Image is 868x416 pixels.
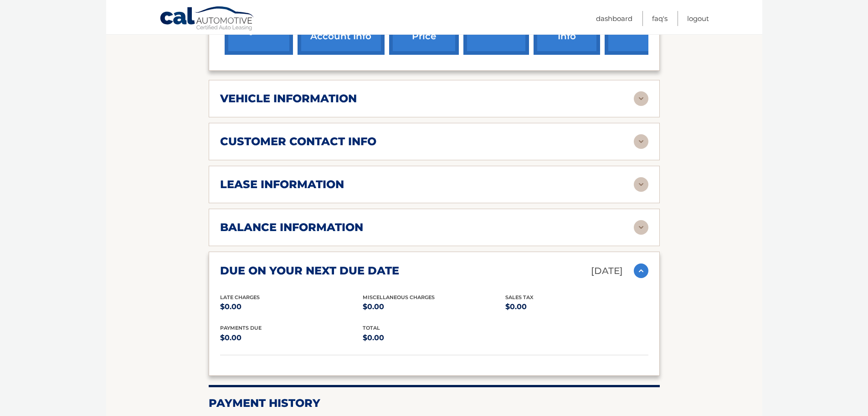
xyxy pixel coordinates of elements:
[591,263,623,279] p: [DATE]
[220,332,363,344] p: $0.00
[363,325,380,331] span: total
[220,92,357,105] h2: vehicle information
[220,264,399,278] h2: due on your next due date
[634,134,648,149] img: accordion-rest.svg
[634,220,648,235] img: accordion-rest.svg
[220,294,260,300] span: Late Charges
[634,91,648,106] img: accordion-rest.svg
[687,11,709,26] a: Logout
[505,294,534,300] span: Sales Tax
[220,135,376,148] h2: customer contact info
[505,300,648,313] p: $0.00
[209,396,660,410] h2: Payment History
[652,11,668,26] a: FAQ's
[363,300,505,313] p: $0.00
[220,178,344,191] h2: lease information
[220,221,363,234] h2: balance information
[634,177,648,192] img: accordion-rest.svg
[596,11,632,26] a: Dashboard
[363,294,435,300] span: Miscellaneous Charges
[220,300,363,313] p: $0.00
[159,6,255,32] a: Cal Automotive
[220,325,262,331] span: Payments Due
[363,332,505,344] p: $0.00
[634,263,648,278] img: accordion-active.svg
